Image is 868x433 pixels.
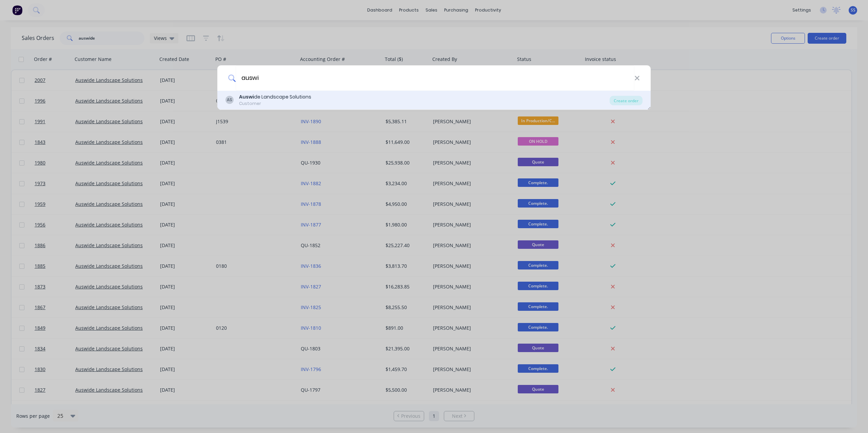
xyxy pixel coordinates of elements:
[236,65,634,91] input: Enter a customer name to create a new order...
[610,96,643,105] div: Create order
[239,93,254,100] b: Auswi
[225,96,234,104] div: AS
[239,101,311,107] div: Customer
[239,93,311,101] div: de Landscape Solutions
